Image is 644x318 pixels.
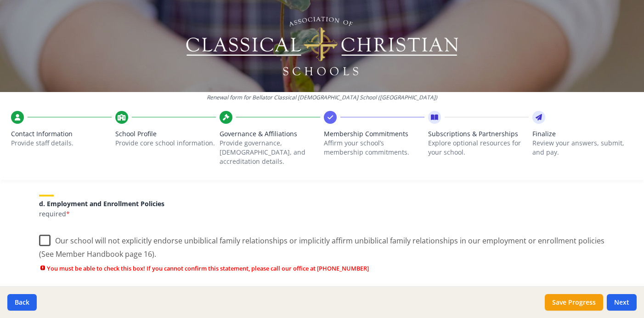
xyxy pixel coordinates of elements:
[428,139,529,157] p: Explore optional resources for your school.
[428,129,529,139] span: Subscriptions & Partnerships
[185,14,460,78] img: Logo
[7,294,37,311] button: Back
[39,264,605,273] span: You must be able to check this box! If you cannot confirm this statement, please call our office ...
[220,129,320,139] span: Governance & Affiliations
[115,129,216,139] span: School Profile
[220,139,320,166] p: Provide governance, [DEMOGRAPHIC_DATA], and accreditation details.
[39,229,605,260] label: Our school will not explicitly endorse unbiblical family relationships or implicitly affirm unbib...
[115,139,216,148] p: Provide core school information.
[607,294,637,311] button: Next
[11,129,112,139] span: Contact Information
[11,139,112,148] p: Provide staff details.
[324,129,424,139] span: Membership Commitments
[39,209,605,219] p: required
[532,139,633,157] p: Review your answers, submit, and pay.
[532,129,633,139] span: Finalize
[545,294,603,311] button: Save Progress
[324,139,424,157] p: Affirm your school’s membership commitments.
[39,200,605,207] h5: d. Employment and Enrollment Policies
